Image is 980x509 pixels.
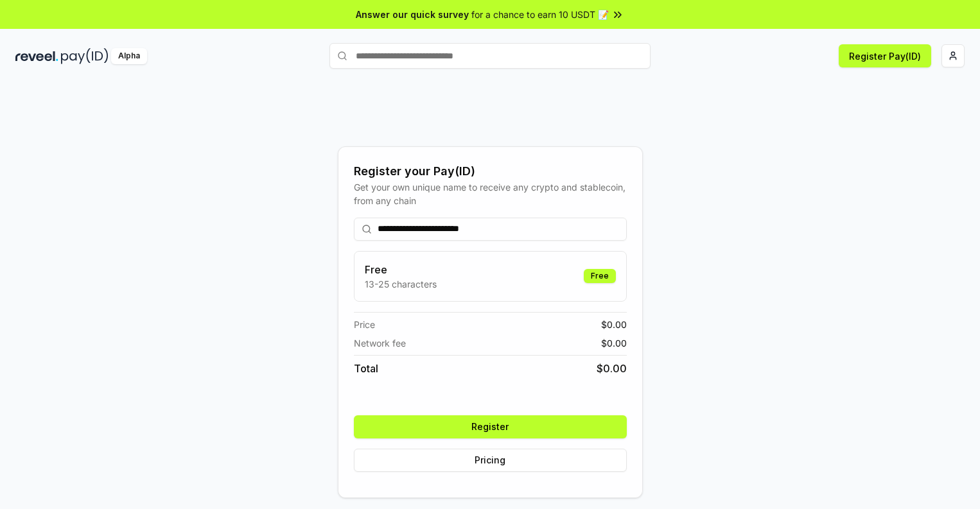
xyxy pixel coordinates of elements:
[354,318,375,331] span: Price
[354,361,378,376] span: Total
[601,336,627,350] span: $ 0.00
[365,277,437,291] p: 13-25 characters
[111,48,147,64] div: Alpha
[601,318,627,331] span: $ 0.00
[354,336,406,350] span: Network fee
[365,262,437,277] h3: Free
[15,48,58,64] img: reveel_dark
[354,162,627,180] div: Register your Pay(ID)
[356,8,469,21] span: Answer our quick survey
[354,415,627,438] button: Register
[471,8,609,21] span: for a chance to earn 10 USDT 📝
[61,48,109,64] img: pay_id
[584,269,616,283] div: Free
[597,361,627,376] span: $ 0.00
[354,180,627,207] div: Get your own unique name to receive any crypto and stablecoin, from any chain
[839,44,931,67] button: Register Pay(ID)
[354,449,627,472] button: Pricing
